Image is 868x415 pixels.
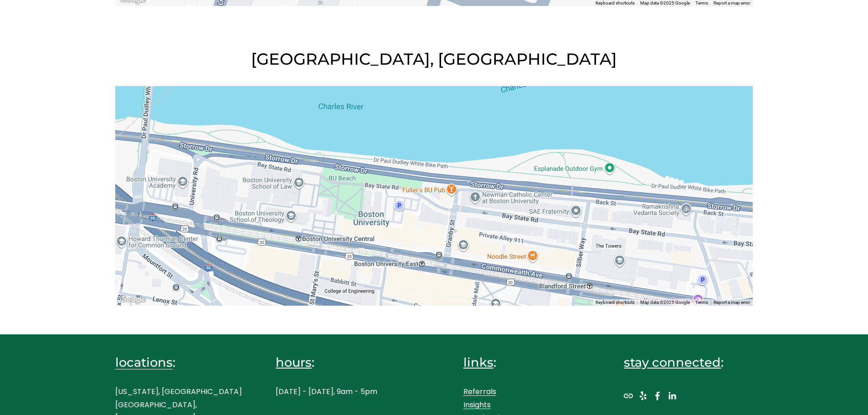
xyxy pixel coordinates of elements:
[695,0,708,5] a: Terms
[118,294,148,306] img: Google
[115,49,753,70] h3: [GEOGRAPHIC_DATA], [GEOGRAPHIC_DATA]
[638,391,647,400] a: Yelp
[115,354,173,371] a: locations
[695,300,708,305] a: Terms
[624,354,753,371] h4: :
[276,354,405,371] h4: :
[276,385,405,399] p: [DATE] - [DATE], 9am - 5pm
[276,355,312,370] span: hours
[714,0,750,5] a: Report a map error
[463,399,491,412] a: Insights
[463,354,592,371] h4: :
[714,300,750,305] a: Report a map error
[653,391,662,400] a: Facebook
[668,391,677,400] a: LinkedIn
[463,355,493,370] span: links
[624,391,633,400] a: URL
[115,354,244,371] h4: :
[596,299,635,306] button: Keyboard shortcuts
[640,300,690,305] span: Map data ©2025 Google
[640,0,690,5] span: Map data ©2025 Google
[118,294,148,306] a: Open this area in Google Maps (opens a new window)
[463,385,496,399] a: Referrals
[624,355,721,370] span: stay connected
